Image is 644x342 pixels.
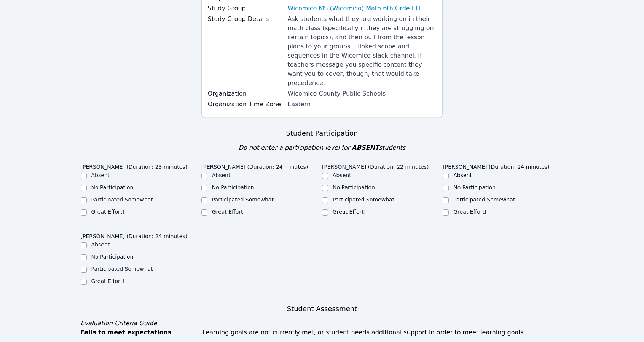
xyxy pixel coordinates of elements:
label: Participated Somewhat [453,197,515,203]
div: Learning goals are not currently met, or student needs additional support in order to meet learni... [202,328,564,337]
label: Great Effort! [333,209,366,215]
label: Absent [91,172,110,178]
label: Participated Somewhat [91,266,153,272]
label: Participated Somewhat [333,197,394,203]
span: ABSENT [352,144,379,151]
label: Study Group Details [208,14,283,24]
label: No Participation [212,184,254,190]
label: Absent [212,172,231,178]
label: No Participation [91,184,134,190]
label: Participated Somewhat [91,197,153,203]
label: Organization Time Zone [208,100,283,109]
legend: [PERSON_NAME] (Duration: 24 minutes) [81,229,188,241]
label: No Participation [91,254,134,260]
label: Absent [453,172,472,178]
label: Great Effort! [91,278,124,284]
a: Wicomico MS (Wicomico) Math 6th Grde ELL [287,4,422,13]
div: Eastern [287,100,436,109]
label: Great Effort! [453,209,486,215]
label: Absent [91,241,110,248]
h3: Student Assessment [81,304,564,314]
div: Evaluation Criteria Guide [81,319,564,328]
legend: [PERSON_NAME] (Duration: 22 minutes) [322,160,429,171]
label: Great Effort! [212,209,245,215]
legend: [PERSON_NAME] (Duration: 24 minutes) [201,160,308,171]
label: Great Effort! [91,209,124,215]
div: Wicomico County Public Schools [287,89,436,98]
legend: [PERSON_NAME] (Duration: 24 minutes) [443,160,550,171]
div: Do not enter a participation level for students [81,143,564,152]
div: Ask students what they are working on in their math class (specifically if they are struggling on... [287,14,436,88]
div: Fails to meet expectations [81,328,198,337]
label: Organization [208,89,283,98]
label: Study Group [208,4,283,13]
label: No Participation [453,184,496,190]
label: Participated Somewhat [212,197,274,203]
legend: [PERSON_NAME] (Duration: 23 minutes) [81,160,188,171]
label: Absent [333,172,351,178]
label: No Participation [333,184,375,190]
h3: Student Participation [81,128,564,139]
